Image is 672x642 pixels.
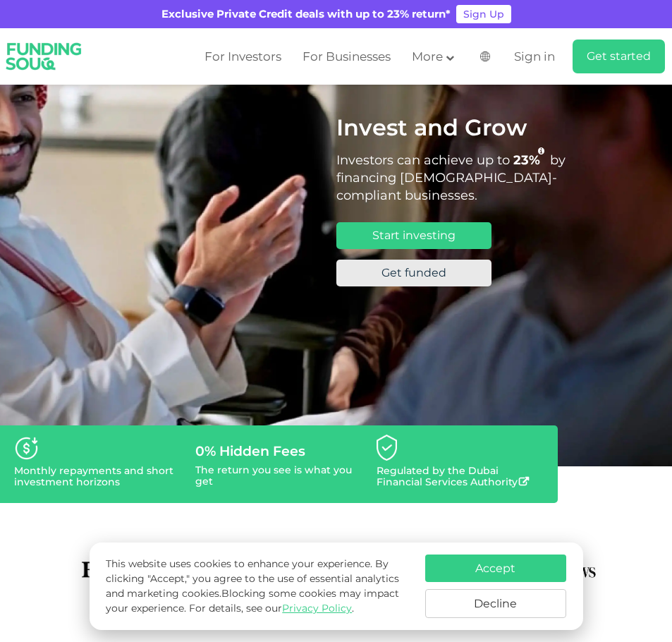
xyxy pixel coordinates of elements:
[336,152,566,203] span: by financing [DEMOGRAPHIC_DATA]-compliant businesses.
[299,45,394,68] a: For Businesses
[82,562,143,583] img: Forbes Logo
[381,266,446,279] span: Get funded
[106,587,399,614] span: Blocking some cookies may impact your experience.
[587,49,651,63] span: Get started
[189,602,354,614] span: For details, see our .
[336,222,491,249] a: Start investing
[513,152,550,168] span: 23%
[195,443,362,459] div: 0% Hidden Fees
[336,260,491,286] a: Get funded
[425,555,566,582] button: Accept
[201,45,285,68] a: For Investors
[336,152,510,168] span: Investors can achieve up to
[377,465,544,487] p: Regulated by the Dubai Financial Services Authority
[14,436,39,461] img: personaliseYourRisk
[480,52,491,61] img: SA Flag
[377,435,397,461] img: diversifyYourPortfolioByLending
[336,114,527,141] span: Invest and Grow
[282,602,352,614] a: Privacy Policy
[538,147,544,155] i: 23% IRR (expected) ~ 15% Net yield (expected)
[425,589,566,618] button: Decline
[14,465,181,487] p: Monthly repayments and short investment horizons
[412,49,443,63] span: More
[511,45,555,68] a: Sign in
[195,464,362,487] p: The return you see is what you get
[456,5,511,23] a: Sign Up
[161,6,451,23] div: Exclusive Private Credit deals with up to 23% return*
[106,557,410,616] p: This website uses cookies to enhance your experience. By clicking "Accept," you agree to the use ...
[372,229,456,242] span: Start investing
[514,49,555,63] span: Sign in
